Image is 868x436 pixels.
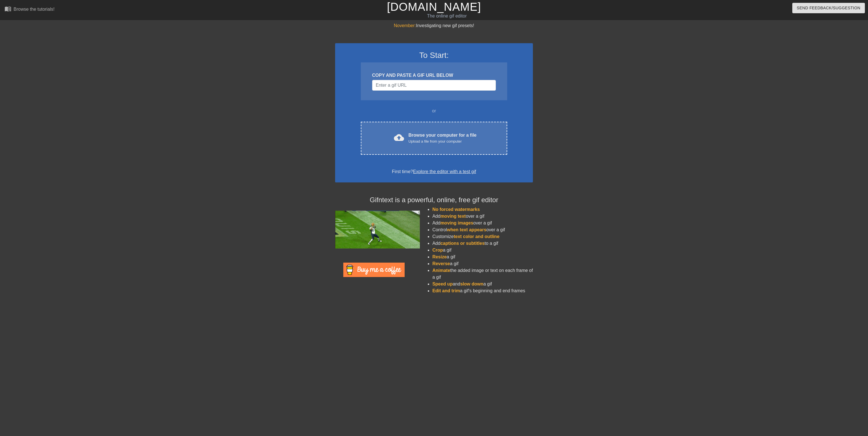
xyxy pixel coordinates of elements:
li: Add over a gif [432,213,533,220]
span: Send Feedback/Suggestion [797,5,860,12]
li: a gif [432,254,533,260]
span: text color and outline [454,234,500,239]
span: Reverse [432,261,450,266]
h4: Gifntext is a powerful, online, free gif editor [335,196,533,204]
span: slow down [460,282,483,286]
span: November: [394,23,416,28]
span: menu_book [5,5,11,12]
li: Add to a gif [432,240,533,247]
a: [DOMAIN_NAME] [387,1,481,13]
span: Crop [432,248,443,252]
div: Browse the tutorials! [14,7,55,12]
img: football_small.gif [335,211,420,248]
li: a gif's beginning and end frames [432,287,533,294]
span: cloud_upload [394,132,404,143]
button: Send Feedback/Suggestion [792,3,865,13]
a: Explore the editor with a test gif [413,169,476,174]
span: Speed up [432,282,453,286]
div: Browse your computer for a file [409,132,477,144]
li: Customize [432,233,533,240]
li: Add over a gif [432,220,533,226]
span: moving images [440,221,473,225]
span: Animate [432,268,450,273]
input: Username [372,80,496,91]
div: or [350,108,518,114]
div: Upload a file from your computer [409,139,477,144]
li: a gif [432,260,533,267]
span: Edit and trim [432,288,460,293]
span: No forced watermarks [432,207,480,212]
h3: To Start: [342,51,526,60]
div: The online gif editor [292,13,602,19]
span: Resize [432,254,447,259]
img: Buy Me A Coffee [343,263,405,277]
li: Control over a gif [432,226,533,233]
div: First time? [342,168,526,175]
span: moving text [440,214,466,219]
li: a gif [432,247,533,254]
li: and a gif [432,281,533,287]
span: captions or subtitles [440,241,485,246]
div: COPY AND PASTE A GIF URL BELOW [372,72,496,79]
li: the added image or text on each frame of a gif [432,267,533,281]
div: Investigating new gif presets! [335,22,533,29]
span: when text appears [447,227,487,232]
a: Browse the tutorials! [5,5,55,14]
